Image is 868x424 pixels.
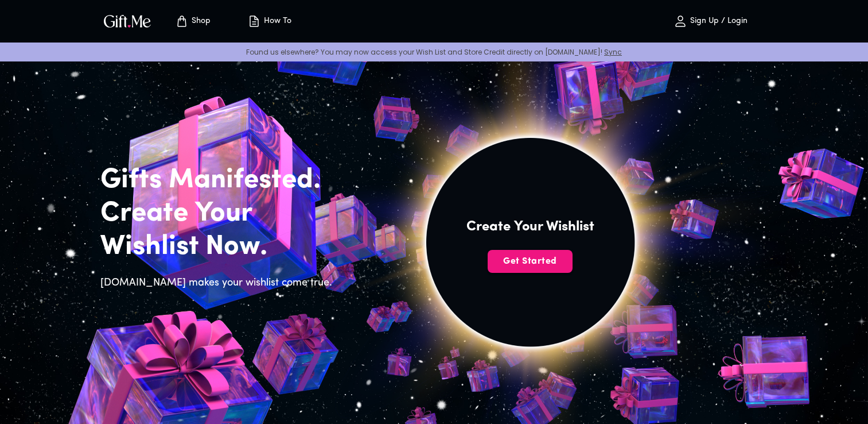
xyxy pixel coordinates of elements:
[604,47,622,57] a: Sync
[100,275,339,291] h6: [DOMAIN_NAME] makes your wishlist come true.
[466,218,594,236] h4: Create Your Wishlist
[653,3,768,40] button: Sign Up / Login
[100,197,339,230] h2: Create Your
[488,250,573,273] button: Get Started
[102,13,153,29] img: GiftMe Logo
[161,3,224,40] button: Store page
[100,14,154,28] button: GiftMe Logo
[687,17,748,26] p: Sign Up / Login
[488,255,573,268] span: Get Started
[247,14,261,28] img: how-to.svg
[238,3,301,40] button: How To
[9,47,859,57] p: Found us elsewhere? You may now access your Wish List and Store Credit directly on [DOMAIN_NAME]!
[100,230,339,264] h2: Wishlist Now.
[261,17,291,26] p: How To
[189,17,211,26] p: Shop
[100,164,339,197] h2: Gifts Manifested.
